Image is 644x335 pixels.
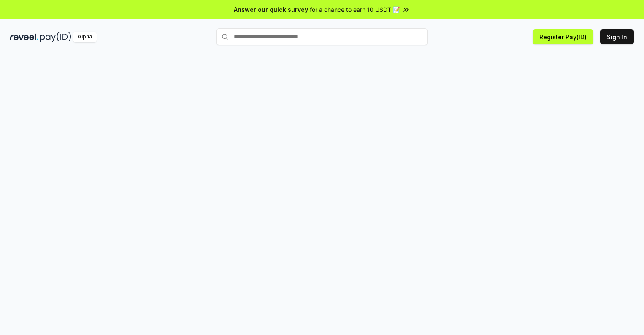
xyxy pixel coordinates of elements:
[40,32,71,42] img: pay_id
[310,5,400,14] span: for a chance to earn 10 USDT 📝
[600,29,634,44] button: Sign In
[73,32,97,42] div: Alpha
[234,5,308,14] span: Answer our quick survey
[533,29,593,44] button: Register Pay(ID)
[10,32,38,42] img: reveel_dark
